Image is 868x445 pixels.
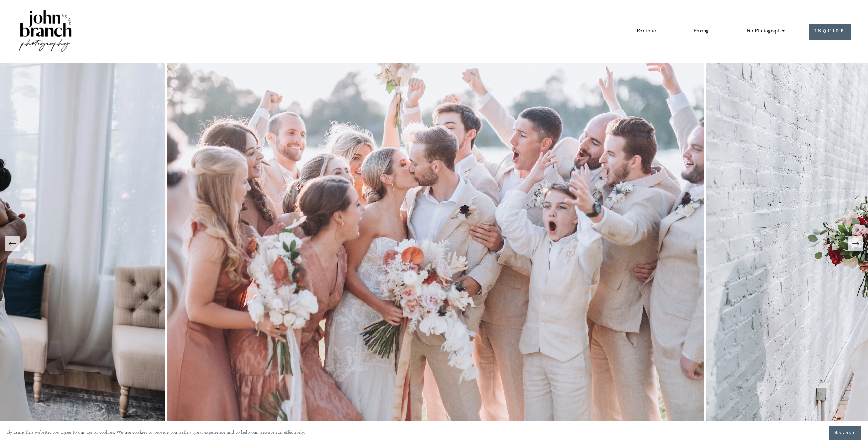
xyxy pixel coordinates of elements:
a: Portfolio [637,26,656,38]
a: Pricing [693,26,709,38]
span: Accept [835,430,856,436]
a: folder dropdown [746,26,787,38]
a: INQUIRE [809,24,851,40]
button: Accept [829,426,861,440]
button: Next Slide [848,236,863,251]
img: A wedding party celebrating outdoors, featuring a bride and groom kissing amidst cheering bridesm... [165,63,706,424]
button: Previous Slide [5,236,20,251]
span: For Photographers [746,26,787,37]
img: John Branch IV Photography [17,9,73,55]
p: By using this website, you agree to our use of cookies. We use cookies to provide you with a grea... [7,428,305,438]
